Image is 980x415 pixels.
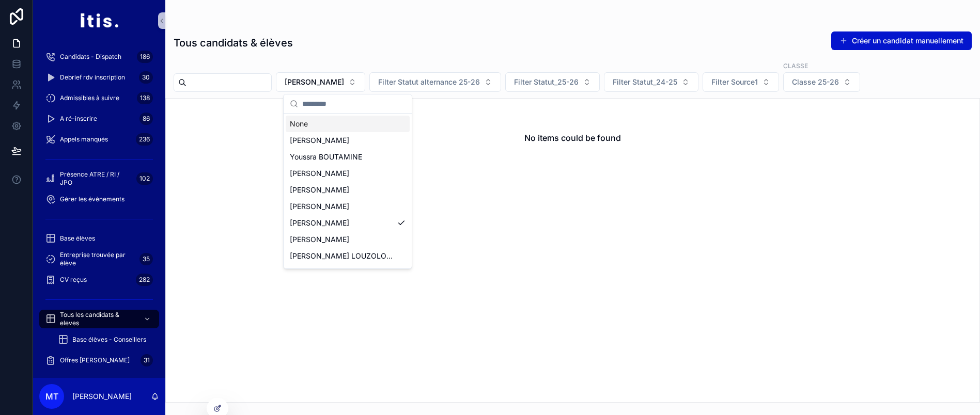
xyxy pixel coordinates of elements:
[604,72,698,92] button: Select Button
[290,218,349,228] span: [PERSON_NAME]
[284,114,412,268] div: Suggestions
[45,390,58,403] span: MT
[505,72,600,92] button: Select Button
[39,229,159,248] a: Base élèves
[60,195,125,203] span: Gérer les évènements
[290,135,349,146] span: [PERSON_NAME]
[369,72,501,92] button: Select Button
[524,132,621,144] h2: No items could be found
[72,391,132,402] p: [PERSON_NAME]
[80,12,118,29] img: App logo
[703,72,779,92] button: Select Button
[613,77,677,87] span: Filter Statut_24-25
[290,168,349,179] span: [PERSON_NAME]
[783,61,808,70] label: Classe
[60,234,95,243] span: Base élèves
[136,133,153,146] div: 236
[60,251,135,267] span: Entreprise trouvée par élève
[39,89,159,107] a: Admissibles à suivre138
[60,115,97,123] span: A ré-inscrire
[60,276,87,284] span: CV reçus
[711,77,758,87] span: Filter Source1
[831,31,972,50] button: Créer un candidat manuellement
[139,71,153,84] div: 30
[285,77,344,87] span: [PERSON_NAME]
[60,170,132,187] span: Présence ATRE / RI / JPO
[290,185,349,195] span: [PERSON_NAME]
[290,201,349,212] span: [PERSON_NAME]
[60,135,108,143] span: Appels manqués
[514,77,579,87] span: Filter Statut_25-26
[378,77,480,87] span: Filter Statut alternance 25-26
[39,250,159,268] a: Entreprise trouvée par élève35
[290,152,362,162] span: Youssra BOUTAMINE
[136,172,153,185] div: 102
[39,190,159,209] a: Gérer les évènements
[33,41,165,378] div: scrollable content
[39,310,159,328] a: Tous les candidats & eleves
[39,169,159,188] a: Présence ATRE / RI / JPO102
[139,253,153,265] div: 35
[52,330,159,349] a: Base élèves - Conseillers
[60,73,125,82] span: Debrief rdv inscription
[39,270,159,289] a: CV reçus282
[792,77,839,87] span: Classe 25-26
[39,351,159,370] a: Offres [PERSON_NAME]31
[39,68,159,87] a: Debrief rdv inscription30
[39,130,159,149] a: Appels manqués236
[276,72,365,92] button: Select Button
[60,53,121,61] span: Candidats - Dispatch
[783,72,860,92] button: Select Button
[137,51,153,63] div: 186
[174,36,293,50] h1: Tous candidats & élèves
[286,116,410,132] div: None
[290,267,323,278] span: Magaléna
[137,92,153,104] div: 138
[60,356,130,364] span: Offres [PERSON_NAME]
[39,109,159,128] a: A ré-inscrire86
[290,234,349,245] span: [PERSON_NAME]
[60,311,135,327] span: Tous les candidats & eleves
[290,251,393,261] span: [PERSON_NAME] LOUZOLO BANZOUZI
[72,336,146,344] span: Base élèves - Conseillers
[139,113,153,125] div: 86
[60,94,119,102] span: Admissibles à suivre
[39,47,159,66] a: Candidats - Dispatch186
[141,354,153,366] div: 31
[136,274,153,286] div: 282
